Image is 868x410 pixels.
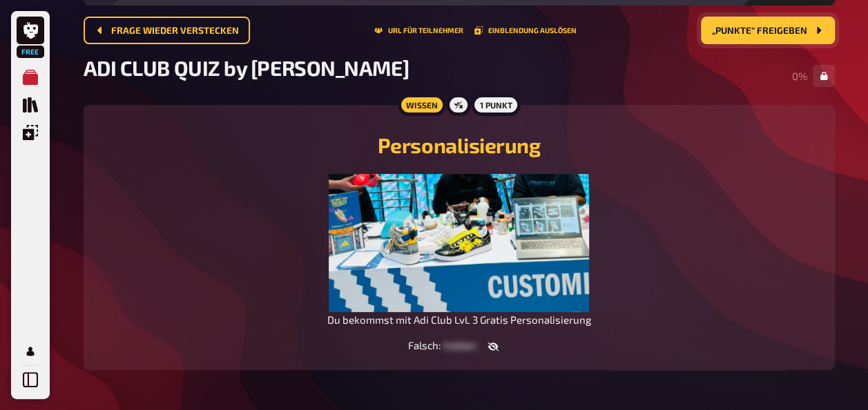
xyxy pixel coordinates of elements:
a: Mein Konto [17,338,44,365]
span: 0 % [792,70,807,82]
button: URL für Teilnehmer [374,26,463,35]
a: Quiz Sammlung [17,91,44,119]
span: ADI CLUB QUIZ by [PERSON_NAME] [84,55,409,80]
span: Free [18,48,43,56]
div: 1 Punkt [471,94,520,116]
button: „Punkte“ freigeben [701,17,835,44]
button: Einblendung auslösen [474,26,577,35]
div: Falsch : [100,339,818,353]
span: hidden [443,339,476,351]
img: image [329,174,589,312]
span: Frage wieder verstecken [111,26,239,36]
h2: Personalisierung [100,133,818,157]
a: Meine Quizze [17,64,44,91]
span: „Punkte“ freigeben [712,26,807,36]
a: Einblendungen [17,119,44,146]
span: Du bekommst mit Adi Club LvL 3 Gratis Personalisierung [327,313,591,326]
div: Wissen [397,94,445,116]
button: Frage wieder verstecken [84,17,250,44]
